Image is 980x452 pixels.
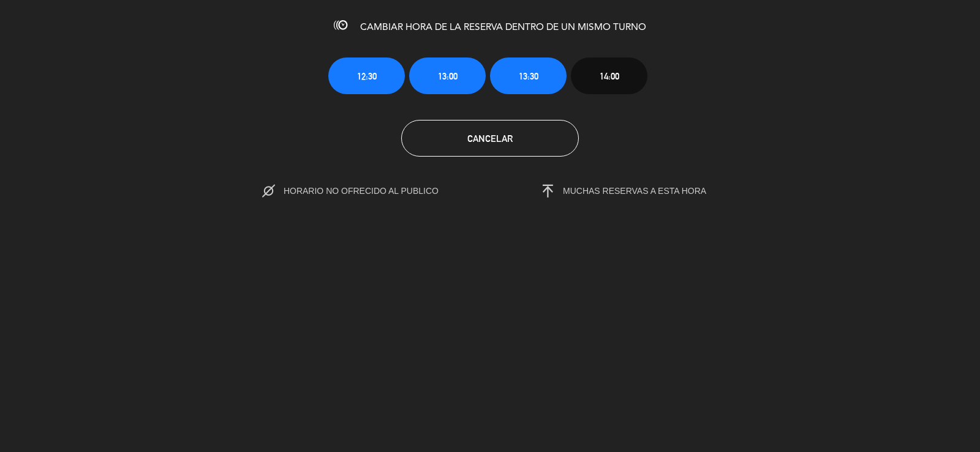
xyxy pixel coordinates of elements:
[401,120,579,157] button: Cancelar
[438,69,458,83] span: 13:00
[467,133,513,144] span: Cancelar
[563,186,706,196] span: MUCHAS RESERVAS A ESTA HORA
[284,186,464,196] span: HORARIO NO OFRECIDO AL PUBLICO
[490,57,567,94] button: 13:30
[519,69,538,83] span: 13:30
[328,57,405,94] button: 12:30
[409,57,486,94] button: 13:00
[357,69,377,83] span: 12:30
[600,69,619,83] span: 14:00
[571,57,647,94] button: 14:00
[360,23,646,32] span: CAMBIAR HORA DE LA RESERVA DENTRO DE UN MISMO TURNO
